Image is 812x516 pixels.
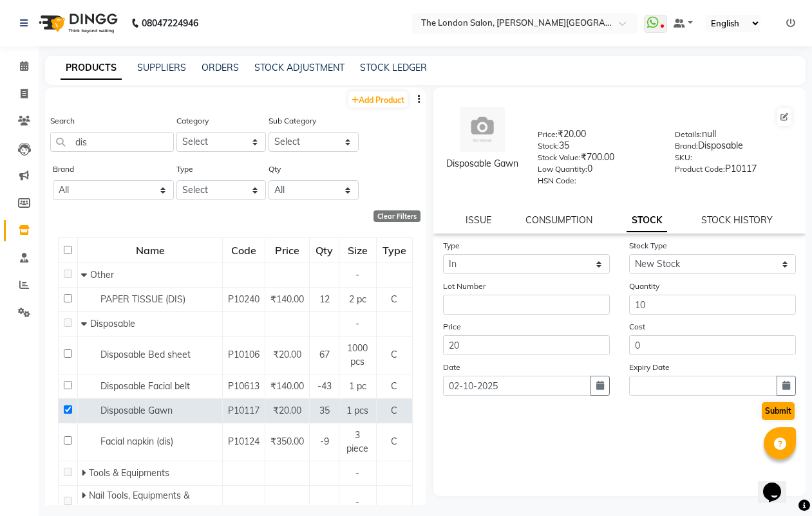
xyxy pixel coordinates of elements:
span: 3 piece [346,429,368,454]
iframe: chat widget [758,465,799,503]
div: Code [223,239,264,262]
div: P10117 [675,162,793,180]
label: Expiry Date [629,362,670,373]
a: Add Product [348,91,408,107]
span: Expand Row [81,490,89,501]
div: ₹20.00 [538,127,656,145]
a: STOCK LEDGER [360,62,427,73]
span: -43 [317,380,332,392]
label: Date [443,362,460,373]
button: Submit [762,402,795,420]
label: Stock Type [629,240,667,252]
div: Type [377,239,411,262]
span: Other [90,269,114,281]
label: HSN Code: [538,175,576,187]
span: - [355,318,359,329]
span: P10124 [228,436,260,447]
label: Brand: [675,140,698,152]
span: 2 pc [349,293,366,305]
span: Facial napkin (dis) [100,436,173,447]
img: logo [33,5,121,41]
span: C [391,349,397,360]
label: Brand [53,163,74,175]
span: - [355,269,359,281]
label: Low Quantity: [538,163,587,175]
label: Type [176,163,193,175]
div: Price [266,239,308,262]
span: Collapse Row [81,269,90,281]
div: Disposable [675,139,793,157]
span: ₹140.00 [270,380,304,392]
span: PAPER TISSUE (DIS) [100,293,185,305]
span: P10117 [228,405,260,416]
label: Search [50,115,75,127]
div: Qty [310,239,338,262]
label: Lot Number [443,281,486,292]
span: C [391,436,397,447]
div: 35 [538,139,656,157]
label: Stock: [538,140,559,152]
span: 1 pcs [346,405,368,416]
span: P10613 [228,380,260,392]
span: 12 [319,293,330,305]
a: STOCK ADJUSTMENT [254,62,345,73]
a: SUPPLIERS [137,62,186,73]
label: Price: [538,129,558,140]
a: ISSUE [466,214,491,226]
span: ₹20.00 [273,349,301,360]
img: avatar [460,107,505,152]
span: C [391,293,397,305]
label: Qty [269,163,281,175]
div: Disposable Gawn [446,157,518,170]
span: ₹140.00 [270,293,304,305]
label: Sub Category [269,115,316,127]
span: - [355,496,359,508]
span: ₹350.00 [270,436,304,447]
span: Disposable Facial belt [100,380,190,392]
div: null [675,127,793,145]
a: ORDERS [202,62,239,73]
span: 1 pc [349,380,366,392]
div: Size [340,239,375,262]
span: P10240 [228,293,260,305]
span: Disposable Gawn [100,405,173,416]
span: Disposable Bed sheet [100,349,191,360]
span: Expand Row [81,467,89,479]
span: Collapse Row [81,318,90,329]
a: CONSUMPTION [525,214,592,226]
a: STOCK [627,209,667,232]
label: Quantity [629,281,659,292]
span: Disposable [90,318,135,329]
label: Category [176,115,209,127]
b: 08047224946 [142,5,198,41]
label: Stock Value: [538,152,581,163]
div: Name [79,239,222,262]
label: Details: [675,129,702,140]
span: ₹20.00 [273,405,301,416]
a: PRODUCTS [61,57,122,80]
span: Nail Tools, Equipments & Others [81,490,189,515]
label: Cost [629,321,645,333]
span: -9 [320,436,329,447]
div: Clear Filters [373,210,420,222]
input: Search by product name or code [50,132,174,152]
span: C [391,380,397,392]
span: 67 [319,349,330,360]
span: - [355,467,359,479]
span: Tools & Equipments [89,467,169,479]
span: C [391,405,397,416]
div: 0 [538,162,656,180]
label: SKU: [675,152,692,163]
label: Price [443,321,461,333]
label: Type [443,240,460,252]
span: P10106 [228,349,260,360]
span: 1000 pcs [347,342,368,367]
a: STOCK HISTORY [701,214,773,226]
label: Product Code: [675,163,725,175]
span: 35 [319,405,330,416]
div: ₹700.00 [538,151,656,169]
